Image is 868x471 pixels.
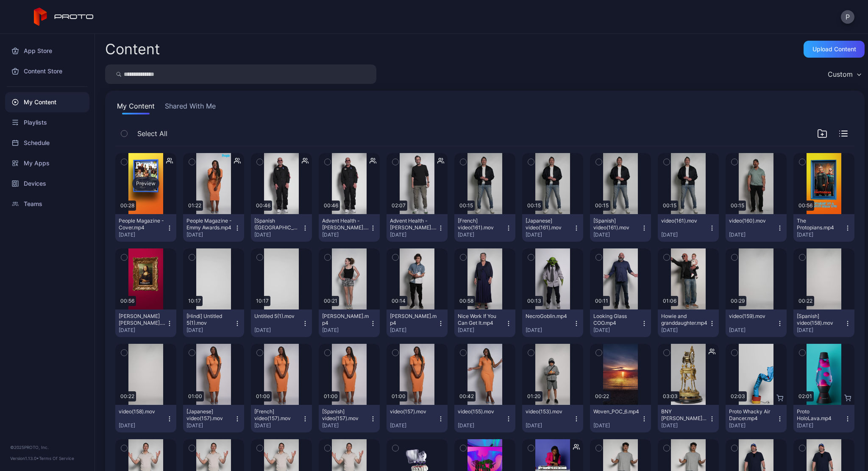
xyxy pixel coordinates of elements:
a: Schedule [5,133,89,153]
div: Teams [5,194,89,214]
div: [DATE] [119,327,166,334]
div: [DATE] [254,327,302,334]
div: [DATE] [593,422,641,429]
div: [DATE] [593,327,641,334]
div: [DATE] [458,231,505,238]
button: Nice Work If You Can Get It.mp4[DATE] [454,309,515,337]
div: [Hindi] Untitled 5(1).mov [186,313,233,326]
div: Proto HoloLava.mp4 [797,408,843,422]
a: App Store [5,41,89,61]
div: [DATE] [797,231,844,238]
div: [DATE] [526,327,573,334]
div: Untitled 5(1).mov [254,313,301,320]
div: People Magazine - Emmy Awards.mp4 [186,217,233,231]
div: Upload Content [812,46,856,53]
button: [French] video(161).mov[DATE] [454,214,515,242]
button: Howie and granddaughter.mp4[DATE] [658,309,719,337]
div: [DATE] [458,422,505,429]
button: [Spanish ([GEOGRAPHIC_DATA])] Advent Health - [PERSON_NAME].mp4[DATE] [251,214,312,242]
span: Version 1.13.0 • [10,456,39,461]
div: [French] video(161).mov [458,217,504,231]
div: [DATE] [119,231,166,238]
div: [DATE] [729,231,776,238]
button: [PERSON_NAME].mp4[DATE] [319,309,380,337]
div: © 2025 PROTO, Inc. [10,444,84,451]
button: Custom [823,64,865,84]
div: [DATE] [797,327,844,334]
button: Advent Health - [PERSON_NAME].mp4[DATE] [387,214,448,242]
button: [Spanish] video(161).mov[DATE] [590,214,651,242]
div: Shin Lim.mp4 [390,313,437,326]
button: Shared With Me [163,101,217,114]
div: [DATE] [254,422,302,429]
button: video(157).mov[DATE] [387,405,448,432]
div: Carie Berk.mp4 [322,313,369,326]
div: [DATE] [186,231,234,238]
button: [PERSON_NAME] [PERSON_NAME].mp4[DATE] [115,309,176,337]
div: [Japanese] video(157).mov [186,408,233,422]
div: Proto Whacky Air Dancer.mp4 [729,408,776,422]
span: Select All [137,128,167,139]
div: [Spanish] video(157).mov [322,408,369,422]
div: [DATE] [458,327,505,334]
div: [DATE] [661,327,709,334]
button: Proto HoloLava.mp4[DATE] [793,405,854,432]
div: [DATE] [526,231,573,238]
button: [Japanese] video(161).mov[DATE] [522,214,583,242]
button: NecroGoblin.mp4[DATE] [522,309,583,337]
div: [Japanese] video(161).mov [526,217,572,231]
div: [DATE] [729,327,776,334]
div: [DATE] [390,327,437,334]
div: [DATE] [797,422,844,429]
a: Terms Of Service [39,456,74,461]
button: [Spanish] video(158).mov[DATE] [793,309,854,337]
button: Woven_POC_6.mp4[DATE] [590,405,651,432]
button: video(160).mov[DATE] [726,214,787,242]
button: P [841,10,854,24]
div: [DATE] [322,422,370,429]
div: Advent Health - David Nussbaum.mp4 [390,217,437,231]
div: [DATE] [661,231,709,238]
div: [DATE] [322,231,370,238]
div: Looking Glass COO.mp4 [593,313,640,326]
button: People Magazine - Cover.mp4[DATE] [115,214,176,242]
div: Playlists [5,112,89,133]
div: [DATE] [254,231,302,238]
button: [Spanish] video(157).mov[DATE] [319,405,380,432]
button: video(153).mov[DATE] [522,405,583,432]
div: [DATE] [661,422,709,429]
div: [DATE] [119,422,166,429]
div: Advent Health - Howie Mandel.mp4 [322,217,369,231]
div: Content [105,42,160,56]
button: video(158).mov[DATE] [115,405,176,432]
button: Untitled 5(1).mov[DATE] [251,309,312,337]
div: People Magazine - Cover.mp4 [119,217,165,231]
a: My Content [5,92,89,112]
div: [Spanish] video(158).mov [797,313,843,326]
button: [French] video(157).mov[DATE] [251,405,312,432]
div: Custom [828,70,853,78]
button: Advent Health - [PERSON_NAME].mp4[DATE] [319,214,380,242]
div: video(158).mov [119,408,165,415]
div: Woven_POC_6.mp4 [593,408,640,415]
div: My Apps [5,153,89,173]
div: video(157).mov [390,408,437,415]
div: [French] video(157).mov [254,408,301,422]
div: Preview [132,177,159,190]
button: [Japanese] video(157).mov[DATE] [183,405,244,432]
div: [Spanish (Mexico)] Advent Health - Howie Mandel.mp4 [254,217,301,231]
div: [DATE] [390,422,437,429]
div: [DATE] [186,327,234,334]
div: [Spanish] video(161).mov [593,217,640,231]
button: Upload Content [804,41,865,58]
div: Content Store [5,61,89,81]
div: [DATE] [186,422,234,429]
button: My Content [115,101,156,114]
button: BNY [PERSON_NAME] Clock[DATE] [658,405,719,432]
a: Devices [5,173,89,194]
button: Proto Whacky Air Dancer.mp4[DATE] [726,405,787,432]
div: [DATE] [593,231,641,238]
